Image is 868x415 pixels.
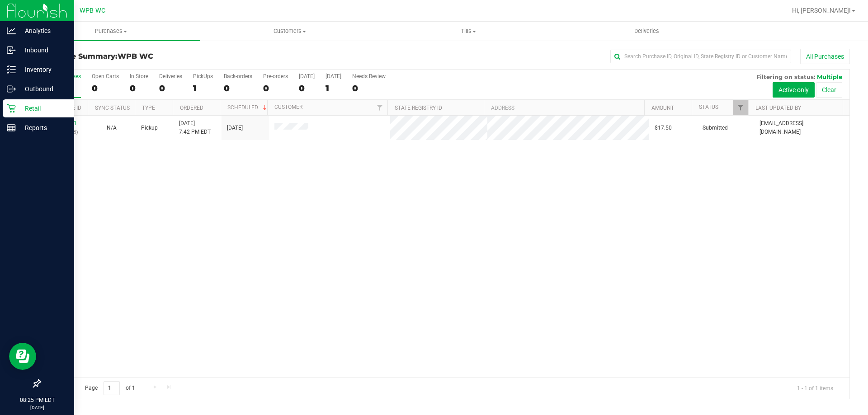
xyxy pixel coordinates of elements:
div: 0 [92,83,119,93]
inline-svg: Inventory [7,65,16,74]
span: Page of 1 [77,381,142,395]
span: WPB WC [118,52,153,61]
inline-svg: Analytics [7,26,16,35]
input: Search Purchase ID, Original ID, State Registry ID or Customer Name... [610,50,791,63]
button: N/A [107,124,117,132]
p: [DATE] [4,404,70,411]
span: Purchases [22,27,200,35]
a: Customers [200,22,379,41]
span: [EMAIL_ADDRESS][DOMAIN_NAME] [759,119,844,136]
a: Filter [733,100,748,115]
span: 1 - 1 of 1 items [790,381,840,395]
span: WPB WC [80,7,105,14]
div: 0 [299,83,315,93]
inline-svg: Inbound [7,46,16,55]
div: 0 [159,83,182,93]
inline-svg: Reports [7,123,16,132]
div: In Store [130,73,148,79]
a: Type [142,105,155,111]
a: State Registry ID [395,105,442,111]
div: 1 [325,83,341,93]
a: Deliveries [557,22,736,41]
input: 1 [104,381,120,395]
span: Deliveries [622,27,671,35]
span: $17.50 [655,124,672,132]
span: Pickup [141,124,158,132]
div: 0 [224,83,252,93]
inline-svg: Retail [7,104,16,113]
span: Hi, [PERSON_NAME]! [792,7,851,14]
a: Scheduled [227,104,269,111]
p: Inventory [16,64,70,75]
span: Tills [379,27,557,35]
span: Submitted [703,124,728,132]
span: Customers [201,27,378,35]
a: Customer [274,104,302,110]
inline-svg: Outbound [7,84,16,93]
div: 0 [263,83,288,93]
span: [DATE] 7:42 PM EDT [179,119,211,136]
div: 0 [130,83,148,93]
a: Amount [651,105,674,111]
div: Open Carts [92,73,119,79]
div: Needs Review [352,73,386,79]
a: 11847071 [52,120,77,126]
a: Tills [379,22,557,41]
div: [DATE] [299,73,315,79]
th: Address [484,100,644,116]
span: Filtering on status: [756,73,815,80]
p: Reports [16,122,70,133]
p: Outbound [16,84,70,94]
p: Analytics [16,25,70,36]
div: Back-orders [224,73,252,79]
button: All Purchases [800,49,850,64]
div: [DATE] [325,73,341,79]
a: Sync Status [95,105,130,111]
button: Active only [773,82,815,98]
span: [DATE] [227,124,243,132]
a: Purchases [22,22,200,41]
div: 1 [193,83,213,93]
a: Ordered [180,105,203,111]
a: Status [699,104,718,110]
span: Multiple [817,73,842,80]
div: PickUps [193,73,213,79]
p: 08:25 PM EDT [4,396,70,404]
p: Inbound [16,45,70,56]
div: Deliveries [159,73,182,79]
div: 0 [352,83,386,93]
a: Last Updated By [755,105,801,111]
a: Filter [373,100,387,115]
iframe: Resource center [9,343,36,370]
h3: Purchase Summary: [40,52,310,61]
span: Not Applicable [107,125,117,131]
p: Retail [16,103,70,114]
div: Pre-orders [263,73,288,79]
button: Clear [816,82,842,98]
